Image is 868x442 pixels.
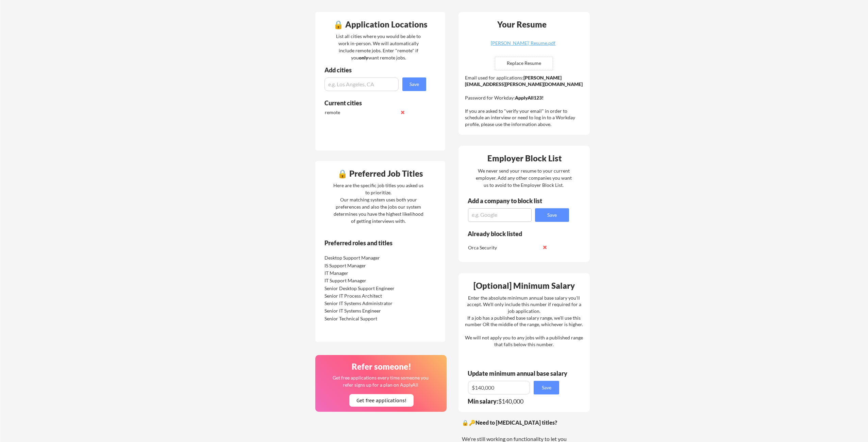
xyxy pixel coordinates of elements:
div: Senior IT Process Architect [324,293,396,299]
button: Get free applications! [349,394,414,407]
div: Current cities [324,100,419,106]
strong: ApplyAll123! [515,95,544,101]
div: IS Support Manager [324,262,396,269]
div: Senior IT Systems Engineer [324,307,396,314]
div: Update minimum annual base salary [468,370,570,376]
div: Email used for applications: Password for Workday: If you are asked to "verify your email" in ord... [465,74,585,128]
strong: Need to [MEDICAL_DATA] titles? [475,419,557,426]
div: 🔒 Application Locations [317,20,444,29]
button: Save [535,208,569,222]
div: 🔒 Preferred Job Titles [317,170,444,178]
a: [PERSON_NAME]' Resume.pdf [483,41,564,51]
input: e.g. Los Angeles, CA [324,77,399,91]
div: Employer Block List [461,154,588,162]
div: remote [325,109,397,116]
div: Senior IT Systems Administrator [324,300,396,307]
div: Refer someone! [318,363,445,371]
div: Add cities [324,67,428,73]
div: We never send your resume to your current employer. Add any other companies you want us to avoid ... [475,167,572,189]
strong: Min salary: [468,397,498,405]
div: Senior Desktop Support Engineer [324,285,396,292]
input: E.g. $100,000 [468,381,530,394]
div: $140,000 [468,398,564,404]
button: Save [534,381,559,394]
button: Save [402,77,426,91]
div: Orca Security [468,244,540,251]
strong: only [359,55,368,60]
div: [PERSON_NAME]' Resume.pdf [483,41,564,46]
div: Enter the absolute minimum annual base salary you'll accept. We'll only include this number if re... [465,295,583,348]
div: Get free applications every time someone you refer signs up for a plan on ApplyAll [332,374,429,388]
div: List all cities where you would be able to work in-person. We will automatically include remote j... [332,33,425,61]
div: Senior Technical Support Engineer [324,315,396,329]
div: Preferred roles and titles [324,240,417,246]
div: Add a company to block list [468,198,553,204]
strong: [PERSON_NAME][EMAIL_ADDRESS][PERSON_NAME][DOMAIN_NAME] [465,75,583,87]
div: Already block listed [468,231,560,237]
div: [Optional] Minimum Salary [461,282,587,290]
div: IT Support Manager [324,277,396,284]
div: Your Resume [488,20,555,29]
div: IT Manager [324,270,396,277]
div: Here are the specific job titles you asked us to prioritize. Our matching system uses both your p... [332,182,425,225]
div: Desktop Support Manager [324,254,396,261]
